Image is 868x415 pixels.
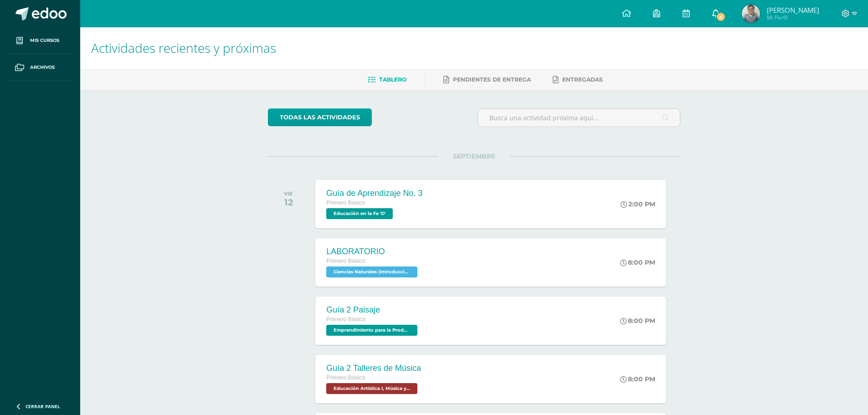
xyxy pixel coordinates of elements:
[7,27,73,54] a: Mis cursos
[326,208,393,219] span: Educación en la Fe 'D'
[268,108,372,126] a: todas las Actividades
[326,266,417,277] span: Ciencias Naturales (Introducción a la Biología) 'D'
[716,12,726,22] span: 6
[30,64,55,71] span: Archivos
[326,189,422,198] div: Guía de Aprendizaje No. 3
[620,258,655,266] div: 8:00 PM
[326,305,420,315] div: Guía 2 Paisaje
[326,258,365,264] span: Primero Básico
[368,72,406,87] a: Tablero
[91,39,276,56] span: Actividades recientes y próximas
[26,403,60,410] span: Cerrar panel
[443,72,531,87] a: Pendientes de entrega
[453,76,531,83] span: Pendientes de entrega
[284,190,293,197] div: VIE
[562,76,603,83] span: Entregadas
[478,109,680,127] input: Busca una actividad próxima aquí...
[767,14,819,21] span: Mi Perfil
[326,316,365,323] span: Primero Básico
[326,247,420,256] div: LABORATORIO
[284,197,293,208] div: 12
[553,72,603,87] a: Entregadas
[620,375,655,383] div: 8:00 PM
[620,317,655,325] div: 8:00 PM
[326,325,417,336] span: Emprendimiento para la Productividad 'D'
[326,200,365,206] span: Primero Básico
[326,364,421,373] div: Guía 2 Talleres de Música
[379,76,406,83] span: Tablero
[7,54,73,81] a: Archivos
[767,5,819,15] span: [PERSON_NAME]
[742,5,760,23] img: 3ba3423faefa342bc2c5b8ea565e626e.png
[326,374,365,381] span: Primero Básico
[326,383,417,394] span: Educación Artística I, Música y Danza 'D'
[621,200,655,208] div: 2:00 PM
[438,152,510,160] span: SEPTIEMBRE
[30,37,59,44] span: Mis cursos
